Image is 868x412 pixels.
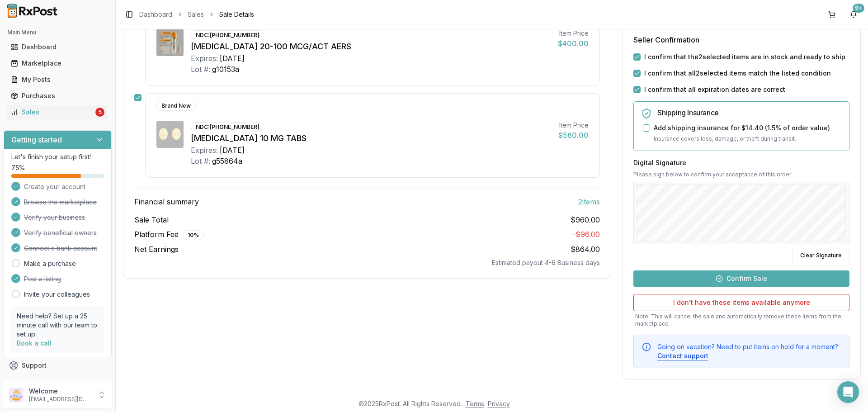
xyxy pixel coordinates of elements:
[17,339,52,347] a: Book a call
[11,43,104,52] div: Dashboard
[4,72,112,87] button: My Posts
[24,228,97,237] span: Verify beneficial owners
[24,275,61,284] span: Post a listing
[4,4,61,18] img: RxPost Logo
[24,259,76,268] a: Make a purchase
[188,10,204,19] a: Sales
[846,7,861,22] button: 9+
[191,122,264,132] div: NDC: [PHONE_NUMBER]
[139,10,172,19] a: Dashboard
[29,396,92,403] p: [EMAIL_ADDRESS][DOMAIN_NAME]
[11,75,104,84] div: My Posts
[466,400,484,407] a: Terms
[191,132,551,145] div: [MEDICAL_DATA] 10 MG TABS
[558,38,589,49] div: $400.00
[134,196,199,207] span: Financial summary
[219,10,254,19] span: Sale Details
[4,105,112,119] button: Sales5
[633,158,849,167] h3: Digital Signature
[11,163,25,172] span: 75 %
[657,109,842,116] h5: Shipping Insurance
[191,64,210,75] div: Lot #:
[4,374,112,390] button: Feedback
[488,400,510,407] a: Privacy
[212,64,239,75] div: g10153a
[7,104,108,120] a: Sales5
[7,71,108,88] a: My Posts
[191,40,551,53] div: [MEDICAL_DATA] 20-100 MCG/ACT AERS
[654,134,842,143] p: Insurance covers loss, damage, or theft during transit.
[4,89,112,103] button: Purchases
[24,182,85,191] span: Create your account
[558,29,589,38] div: Item Price
[633,270,849,287] button: Confirm Sale
[24,213,85,222] span: Verify your business
[11,134,62,145] h3: Getting started
[156,101,196,111] div: Brand New
[572,230,600,239] span: - $96.00
[793,248,849,263] button: Clear Signature
[95,108,104,117] div: 5
[7,55,108,71] a: Marketplace
[571,245,600,254] span: $864.00
[24,290,90,299] a: Invite your colleagues
[633,34,849,45] h3: Seller Confirmation
[571,214,600,225] span: $960.00
[4,56,112,71] button: Marketplace
[657,351,708,360] button: Contact support
[644,69,831,78] label: I confirm that all 2 selected items match the listed condition
[853,4,864,13] div: 9+
[24,198,97,207] span: Browse the marketplace
[11,59,104,68] div: Marketplace
[11,108,94,117] div: Sales
[633,294,849,311] button: I don't have these items available anymore
[134,214,169,225] span: Sale Total
[220,145,245,156] div: [DATE]
[4,40,112,54] button: Dashboard
[191,156,210,166] div: Lot #:
[134,244,179,255] span: Net Earnings
[11,152,104,161] p: Let's finish your setup first!
[134,258,600,267] div: Estimated payout 4-6 Business days
[191,53,218,64] div: Expires:
[139,10,254,19] nav: breadcrumb
[558,130,589,141] div: $560.00
[11,91,104,100] div: Purchases
[657,342,842,360] div: Going on vacation? Need to put items on hold for a moment?
[9,388,24,402] img: User avatar
[7,39,108,55] a: Dashboard
[29,387,92,396] p: Welcome
[134,229,204,240] span: Platform Fee
[633,171,849,178] p: Please sign below to confirm your acceptance of this order
[633,313,849,327] p: Note: This will cancel the sale and automatically remove these items from the marketplace.
[24,244,97,253] span: Connect a bank account
[191,145,218,156] div: Expires:
[644,85,785,94] label: I confirm that all expiration dates are correct
[191,30,264,40] div: NDC: [PHONE_NUMBER]
[220,53,245,64] div: [DATE]
[22,377,52,386] span: Feedback
[17,312,99,339] p: Need help? Set up a 25 minute call with our team to set up.
[183,230,204,240] div: 10 %
[156,121,184,148] img: Jardiance 10 MG TABS
[4,357,112,374] button: Support
[837,381,859,403] div: Open Intercom Messenger
[578,196,600,207] span: 2 item s
[212,156,242,166] div: g55864a
[156,29,184,56] img: Combivent Respimat 20-100 MCG/ACT AERS
[7,29,108,36] h2: Main Menu
[558,121,589,130] div: Item Price
[654,123,830,133] label: Add shipping insurance for $14.40 ( 1.5 % of order value)
[7,88,108,104] a: Purchases
[644,52,845,62] label: I confirm that the 2 selected items are in stock and ready to ship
